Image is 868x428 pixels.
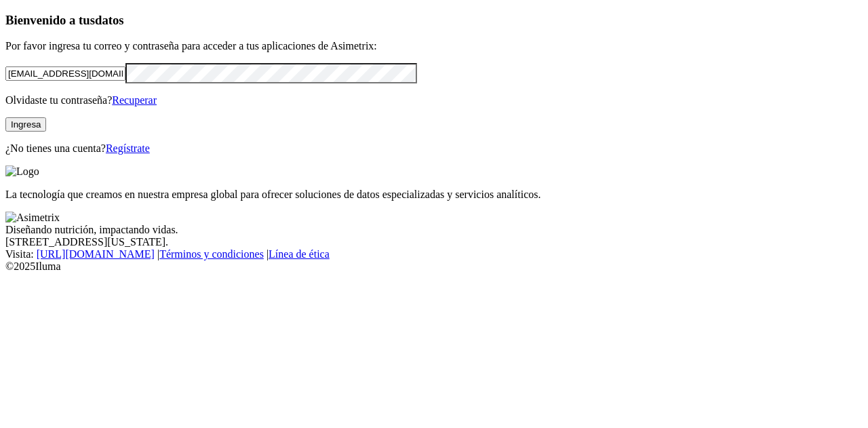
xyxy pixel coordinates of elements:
[37,248,155,260] a: [URL][DOMAIN_NAME]
[5,212,60,224] img: Asimetrix
[112,94,157,106] a: Recuperar
[159,248,264,260] a: Términos y condiciones
[5,248,863,260] div: Visita : | |
[5,117,46,132] button: Ingresa
[5,13,863,28] h3: Bienvenido a tus
[106,142,150,154] a: Regístrate
[5,40,863,52] p: Por favor ingresa tu correo y contraseña para acceder a tus aplicaciones de Asimetrix:
[5,94,863,106] p: Olvidaste tu contraseña?
[5,166,39,178] img: Logo
[5,189,863,201] p: La tecnología que creamos en nuestra empresa global para ofrecer soluciones de datos especializad...
[95,13,124,27] span: datos
[5,260,863,273] div: © 2025 Iluma
[5,66,125,81] input: Tu correo
[5,236,863,248] div: [STREET_ADDRESS][US_STATE].
[5,224,863,236] div: Diseñando nutrición, impactando vidas.
[5,142,863,155] p: ¿No tienes una cuenta?
[269,248,330,260] a: Línea de ética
